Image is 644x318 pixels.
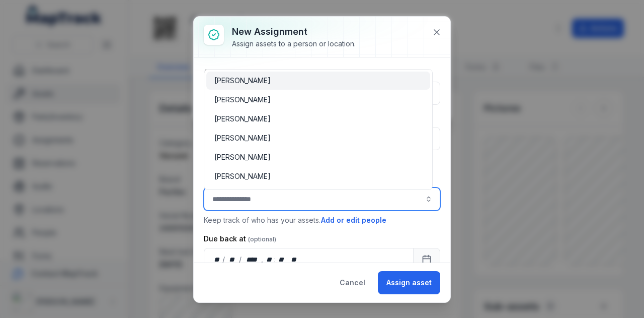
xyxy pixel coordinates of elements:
[214,95,271,105] span: [PERSON_NAME]
[214,76,271,86] span: [PERSON_NAME]
[214,152,271,162] span: [PERSON_NAME]
[214,114,271,124] span: [PERSON_NAME]
[214,133,271,143] span: [PERSON_NAME]
[214,171,271,181] span: [PERSON_NAME]
[204,187,440,211] input: assignment-add:person-label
